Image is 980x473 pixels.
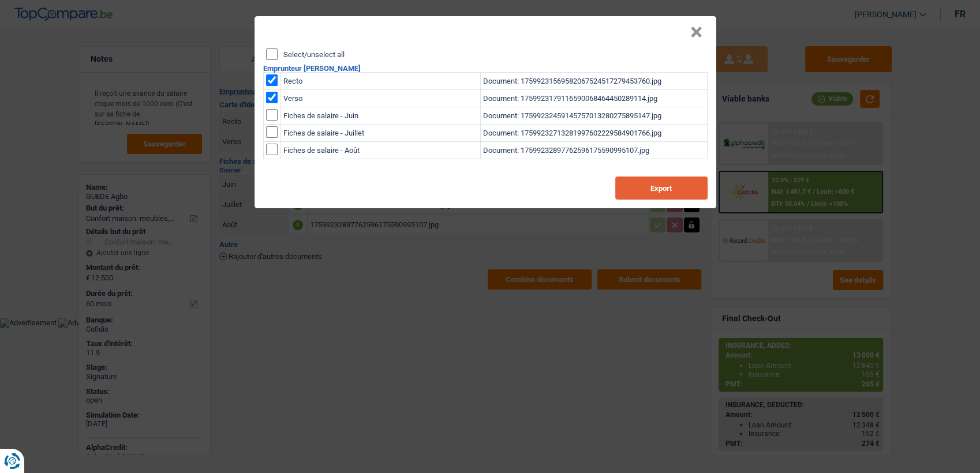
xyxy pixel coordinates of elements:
[280,90,480,107] td: Verso
[480,107,707,125] td: Document: 17599232459145757013280275895147.jpg
[280,107,480,125] td: Fiches de salaire - Juin
[283,51,345,58] label: Select/unselect all
[280,142,480,159] td: Fiches de salaire - Août
[480,90,707,107] td: Document: 1759923179116590068464450289114.jpg
[690,27,702,38] button: Close
[615,177,708,200] button: Export
[480,125,707,142] td: Document: 17599232713281997602229584901766.jpg
[280,125,480,142] td: Fiches de salaire - Juillet
[480,142,707,159] td: Document: 17599232897762596175590995107.jpg
[480,73,707,90] td: Document: 17599231569582067524517279453760.jpg
[263,65,708,72] h2: Emprunteur [PERSON_NAME]
[280,73,480,90] td: Recto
